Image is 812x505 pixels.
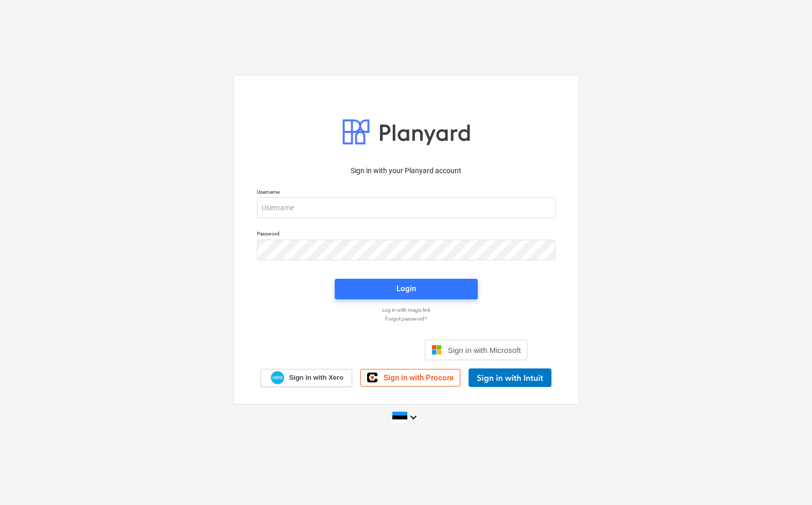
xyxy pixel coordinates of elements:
div: Logi sisse Google’i kontoga. Avaneb uuel vahelehel [285,339,417,361]
p: Sign in with your Planyard account [257,165,556,176]
button: Login [335,279,478,299]
a: Log in with magic link [252,307,561,313]
a: Sign in with Procore [360,369,460,386]
div: Login [396,282,416,295]
p: Username [257,189,556,197]
input: Username [257,197,556,218]
img: Xero logo [271,371,284,385]
span: Sign in with Procore [384,373,454,382]
i: keyboard_arrow_down [407,411,420,424]
a: Forgot password? [252,315,561,322]
span: Sign in with Xero [289,373,343,382]
iframe: Sisselogimine Google'i nupu abil [280,339,422,361]
span: Sign in with Microsoft [448,346,521,355]
img: Microsoft logo [431,345,442,355]
p: Password [257,230,556,239]
a: Sign in with Xero [261,369,352,387]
